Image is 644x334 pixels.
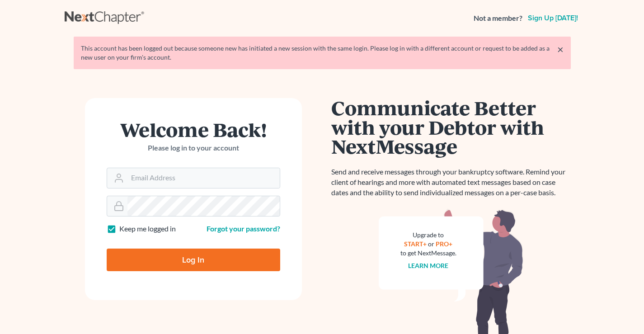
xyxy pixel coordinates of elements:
a: START+ [404,240,427,248]
a: Sign up [DATE]! [526,14,580,22]
h1: Welcome Back! [107,120,280,139]
a: × [557,44,564,55]
div: Upgrade to [400,231,456,240]
input: Email Address [127,168,280,188]
label: Keep me logged in [119,224,176,234]
a: Forgot your password? [207,224,280,233]
a: PRO+ [436,240,452,248]
p: Send and receive messages through your bankruptcy software. Remind your client of hearings and mo... [331,167,571,198]
span: or [428,240,434,248]
a: Learn more [408,262,448,269]
p: Please log in to your account [107,143,280,153]
div: to get NextMessage. [400,249,456,258]
strong: Not a member? [474,13,522,24]
h1: Communicate Better with your Debtor with NextMessage [331,98,571,156]
div: This account has been logged out because someone new has initiated a new session with the same lo... [81,44,564,62]
input: Log In [107,249,280,271]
